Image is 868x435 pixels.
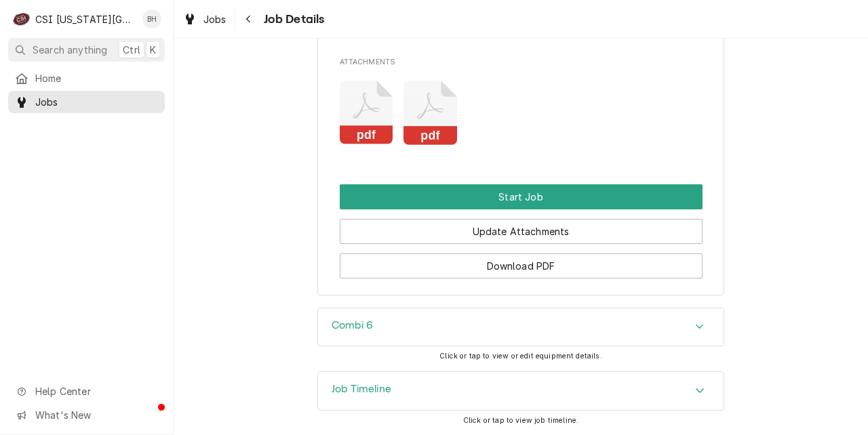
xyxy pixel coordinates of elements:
button: Update Attachments [340,219,703,244]
button: Accordion Details Expand Trigger [318,308,724,346]
div: Button Group [340,184,703,278]
button: Search anythingCtrlK [8,38,165,62]
span: Help Center [35,384,157,398]
a: Go to What's New [8,404,165,426]
span: Click or tap to view or edit equipment details. [439,352,602,360]
a: Jobs [8,91,165,113]
span: Search anything [33,43,107,57]
div: Brian Hawkins's Avatar [142,9,161,28]
div: CSI Kansas City's Avatar [12,9,31,28]
button: Navigate back [238,8,260,30]
span: Jobs [35,95,158,109]
div: Job Timeline [317,371,724,411]
div: Accordion Header [318,372,724,410]
a: Home [8,67,165,89]
h3: Job Timeline [332,383,391,396]
button: pdf [403,81,457,145]
a: Jobs [178,8,232,30]
button: pdf [340,81,393,145]
div: Button Group Row [340,184,703,209]
span: What's New [35,408,157,422]
h3: Combi 6 [332,319,373,332]
button: Download PDF [340,253,703,278]
span: K [150,43,156,57]
span: Click or tap to view job timeline. [463,416,578,425]
div: Attachments [340,57,703,155]
span: Attachments [340,70,703,156]
div: Button Group Row [340,244,703,278]
button: Start Job [340,184,703,209]
button: Accordion Details Expand Trigger [318,372,724,410]
span: Attachments [340,57,703,68]
div: CSI [US_STATE][GEOGRAPHIC_DATA] [35,12,135,26]
div: BH [142,9,161,28]
span: Job Details [260,10,325,28]
div: C [12,9,31,28]
div: Combi 6 [317,308,724,347]
span: Jobs [203,12,226,26]
span: Home [35,71,158,85]
div: Button Group Row [340,209,703,244]
span: Ctrl [123,43,140,57]
div: Accordion Header [318,308,724,346]
a: Go to Help Center [8,380,165,402]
